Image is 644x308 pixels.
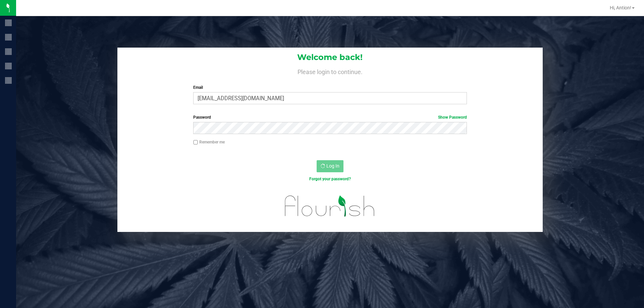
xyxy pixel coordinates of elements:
[117,67,543,75] h4: Please login to continue.
[277,189,383,223] img: flourish_logo.svg
[193,115,211,120] span: Password
[193,139,225,145] label: Remember me
[438,115,467,120] a: Show Password
[193,140,198,145] input: Remember me
[309,177,351,181] a: Forgot your password?
[317,160,343,172] button: Log In
[610,5,631,10] span: Hi, Antion!
[193,84,467,90] label: Email
[117,53,543,62] h1: Welcome back!
[326,163,339,169] span: Log In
